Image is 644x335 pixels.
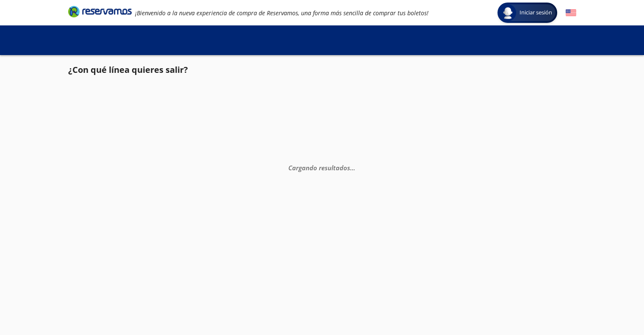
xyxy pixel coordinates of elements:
[354,163,355,172] span: .
[68,5,132,18] i: Brand Logo
[135,9,428,17] em: ¡Bienvenido a la nueva experiencia de compra de Reservamos, una forma más sencilla de comprar tus...
[288,163,355,172] em: Cargando resultados
[68,64,188,76] p: ¿Con qué línea quieres salir?
[352,163,354,172] span: .
[516,8,556,17] span: Iniciar sesión
[350,163,352,172] span: .
[566,8,576,18] button: English
[68,5,132,20] a: Brand Logo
